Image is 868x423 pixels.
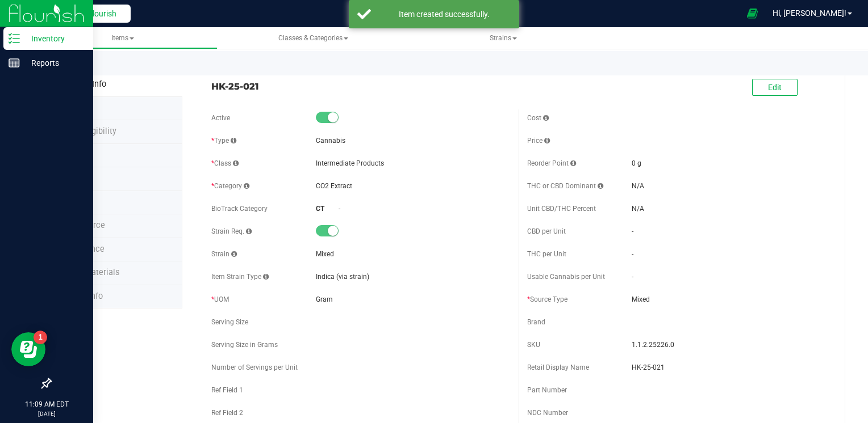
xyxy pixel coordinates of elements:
[632,182,644,190] span: N/A
[211,318,248,326] span: Serving Size
[211,386,243,394] span: Ref Field 1
[20,56,88,70] p: Reports
[527,227,566,235] span: CBD per Unit
[339,205,340,213] span: -
[211,295,229,303] span: UOM
[211,114,230,122] span: Active
[11,332,45,366] iframe: Resource center
[527,182,603,190] span: THC or CBD Dominant
[111,34,134,42] span: Items
[632,159,641,167] span: 0 g
[316,137,345,145] span: Cannabis
[632,250,633,258] span: -
[34,331,47,344] iframe: Resource center unread badge
[527,205,596,213] span: Unit CBD/THC Percent
[632,205,644,213] span: N/A
[211,159,239,167] span: Class
[527,295,567,303] span: Source Type
[211,250,237,258] span: Strain
[211,363,298,371] span: Number of Servings per Unit
[773,9,846,18] span: Hi, [PERSON_NAME]!
[316,295,333,303] span: Gram
[211,409,243,417] span: Ref Field 2
[20,32,88,45] p: Inventory
[527,341,540,349] span: SKU
[632,273,633,281] span: -
[316,250,334,258] span: Mixed
[527,114,549,122] span: Cost
[527,273,605,281] span: Usable Cannabis per Unit
[527,159,576,167] span: Reorder Point
[211,227,252,235] span: Strain Req.
[316,204,339,214] div: CT
[316,182,352,190] span: CO2 Extract
[752,79,798,96] button: Edit
[527,363,589,371] span: Retail Display Name
[527,386,567,394] span: Part Number
[5,409,88,418] p: [DATE]
[490,34,517,42] span: Strains
[9,33,20,44] inline-svg: Inventory
[527,409,568,417] span: NDC Number
[211,205,268,213] span: BioTrack Category
[211,79,510,93] span: HK-25-021
[768,83,782,92] span: Edit
[316,159,384,167] span: Intermediate Products
[211,273,269,281] span: Item Strain Type
[211,137,236,145] span: Type
[632,227,633,235] span: -
[632,362,826,373] span: HK-25-021
[5,399,88,409] p: 11:09 AM EDT
[9,57,20,69] inline-svg: Reports
[527,318,545,326] span: Brand
[632,294,826,304] span: Mixed
[211,182,249,190] span: Category
[316,273,369,281] span: Indica (via strain)
[278,34,348,42] span: Classes & Categories
[527,137,550,145] span: Price
[377,9,511,20] div: Item created successfully.
[632,340,826,350] span: 1.1.2.25226.0
[211,341,278,349] span: Serving Size in Grams
[740,2,765,24] span: Open Ecommerce Menu
[527,250,566,258] span: THC per Unit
